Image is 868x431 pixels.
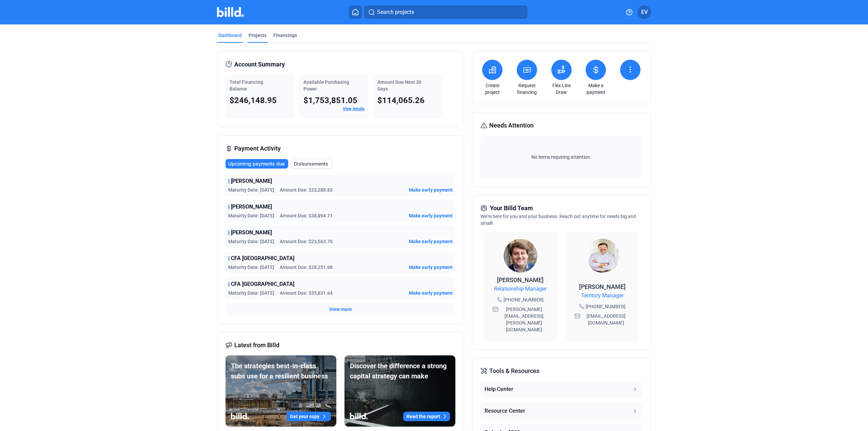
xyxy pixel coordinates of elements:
img: Billd Company Logo [217,7,244,17]
span: EV [641,8,648,16]
a: Request financing [515,82,539,96]
span: Payment Activity [234,144,281,153]
span: Needs Attention [489,121,534,130]
span: Amount Due: $38,894.71 [280,212,333,219]
button: Make early payment [409,187,453,193]
span: Relationship Manager [494,285,547,293]
span: [PERSON_NAME] [231,203,272,211]
span: [PERSON_NAME] [497,276,544,283]
span: Amount Due Next 30 Days [377,79,421,92]
span: Tools & Resources [489,366,539,376]
a: Flex Line Draw [550,82,573,96]
span: We're here for you and your business. Reach out anytime for needs big and small! [480,214,636,226]
button: Make early payment [409,212,453,219]
span: CFA [GEOGRAPHIC_DATA] [231,254,294,262]
span: [PERSON_NAME] [231,177,272,185]
span: Maturity Date: [DATE] [228,212,274,219]
span: Your Billd Team [490,203,533,213]
div: Financings [273,32,297,39]
span: Amount Due: $23,563.70 [280,238,333,245]
button: Make early payment [409,264,453,271]
span: Maturity Date: [DATE] [228,290,274,296]
span: $1,753,851.05 [303,96,357,105]
span: [PHONE_NUMBER] [586,303,626,310]
span: $114,065.26 [377,96,425,105]
a: Create project [480,82,504,96]
a: View details [343,106,364,111]
span: [PHONE_NUMBER] [504,296,544,303]
button: View more [329,306,352,313]
span: Territory Manager [581,292,624,300]
span: Disbursements [294,160,328,167]
button: Read the report [403,412,450,421]
span: CFA [GEOGRAPHIC_DATA] [231,280,294,288]
button: Help Center [480,381,642,397]
button: Search projects [364,5,528,19]
span: No items requiring attention. [483,154,639,160]
span: $246,148.95 [230,96,277,105]
button: EV [637,5,651,19]
span: [PERSON_NAME] [579,283,626,290]
div: Projects [249,32,267,39]
span: Upcoming payments due [228,160,285,167]
span: [PERSON_NAME] [231,229,272,237]
span: [PERSON_NAME][EMAIL_ADDRESS][PERSON_NAME][DOMAIN_NAME] [500,306,549,333]
button: Disbursements [291,159,332,169]
span: [EMAIL_ADDRESS][DOMAIN_NAME] [582,313,631,326]
span: Account Summary [234,60,285,69]
div: Dashboard [218,32,242,39]
span: Available Purchasing Power [303,79,349,92]
span: Maturity Date: [DATE] [228,187,274,193]
button: Make early payment [409,290,453,296]
button: Make early payment [409,238,453,245]
div: Resource Center [485,407,525,415]
button: Upcoming payments due [225,159,288,169]
span: Maturity Date: [DATE] [228,238,274,245]
div: Discover the difference a strong capital strategy can make [350,361,450,381]
img: Territory Manager [586,239,619,273]
span: Total Financing Balance [230,79,263,92]
div: Help Center [485,385,513,393]
img: Relationship Manager [504,239,537,273]
span: Amount Due: $35,831.64 [280,290,333,296]
a: Make a payment [584,82,608,96]
button: Resource Center [480,403,642,419]
div: The strategies best-in-class subs use for a resilient business [231,361,331,381]
span: Search projects [377,8,414,16]
span: Latest from Billd [234,340,279,350]
span: Amount Due: $23,288.83 [280,187,333,193]
button: Get your copy [287,412,331,421]
span: Amount Due: $28,251.68 [280,264,333,271]
span: Maturity Date: [DATE] [228,264,274,271]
